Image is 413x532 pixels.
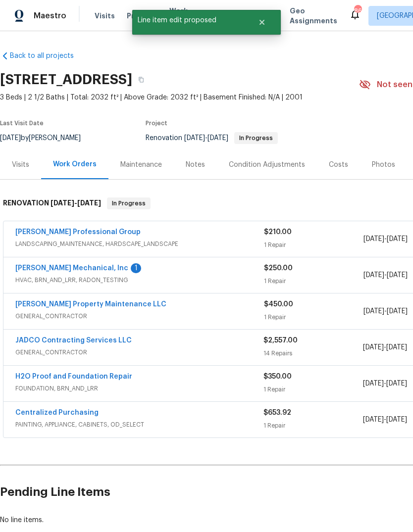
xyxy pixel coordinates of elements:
[132,10,246,31] span: Line item edit proposed
[146,120,167,126] span: Project
[184,135,205,142] span: [DATE]
[363,308,384,315] span: [DATE]
[363,344,384,351] span: [DATE]
[184,135,228,142] span: -
[15,239,264,249] span: LANDSCAPING_MAINTENANCE, HARDSCAPE_LANDSCAPE
[131,263,141,273] div: 1
[363,416,384,423] span: [DATE]
[386,416,407,423] span: [DATE]
[363,380,384,387] span: [DATE]
[169,6,195,26] span: Work Orders
[15,420,263,430] span: PAINTING, APPLIANCE, CABINETS, OD_SELECT
[363,272,384,279] span: [DATE]
[34,11,66,21] span: Maestro
[290,6,337,26] span: Geo Assignments
[207,135,228,142] span: [DATE]
[127,11,157,21] span: Projects
[15,265,128,272] a: [PERSON_NAME] Mechanical, Inc
[15,311,264,321] span: GENERAL_CONTRACTOR
[15,409,99,416] a: Centralized Purchasing
[77,199,101,206] span: [DATE]
[246,12,278,32] button: Close
[15,347,263,357] span: GENERAL_CONTRACTOR
[372,160,395,170] div: Photos
[263,348,362,358] div: 14 Repairs
[363,236,384,242] span: [DATE]
[263,409,291,416] span: $653.92
[264,229,292,236] span: $210.00
[15,229,141,236] a: [PERSON_NAME] Professional Group
[387,236,408,242] span: [DATE]
[387,308,408,315] span: [DATE]
[363,415,407,425] span: -
[15,384,263,393] span: FOUNDATION, BRN_AND_LRR
[263,373,292,380] span: $350.00
[264,276,363,286] div: 1 Repair
[264,240,363,250] div: 1 Repair
[51,199,74,206] span: [DATE]
[387,272,408,279] span: [DATE]
[15,301,166,308] a: [PERSON_NAME] Property Maintenance LLC
[264,312,363,322] div: 1 Repair
[186,160,205,170] div: Notes
[354,6,361,16] div: 86
[15,337,132,344] a: JADCO Contracting Services LLC
[12,160,29,170] div: Visits
[95,11,115,21] span: Visits
[108,198,150,208] span: In Progress
[120,160,162,170] div: Maintenance
[263,337,298,344] span: $2,557.00
[15,373,132,380] a: H2O Proof and Foundation Repair
[15,275,264,285] span: HVAC, BRN_AND_LRR, RADON_TESTING
[263,385,362,394] div: 1 Repair
[329,160,348,170] div: Costs
[363,342,407,352] span: -
[386,380,407,387] span: [DATE]
[132,71,150,89] button: Copy Address
[386,344,407,351] span: [DATE]
[264,301,293,308] span: $450.00
[51,199,101,206] span: -
[235,135,277,141] span: In Progress
[363,234,408,244] span: -
[53,159,97,169] div: Work Orders
[264,265,293,272] span: $250.00
[263,421,362,431] div: 1 Repair
[363,306,408,316] span: -
[363,270,408,280] span: -
[363,379,407,388] span: -
[3,197,101,209] h6: RENOVATION
[146,135,278,142] span: Renovation
[229,160,305,170] div: Condition Adjustments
